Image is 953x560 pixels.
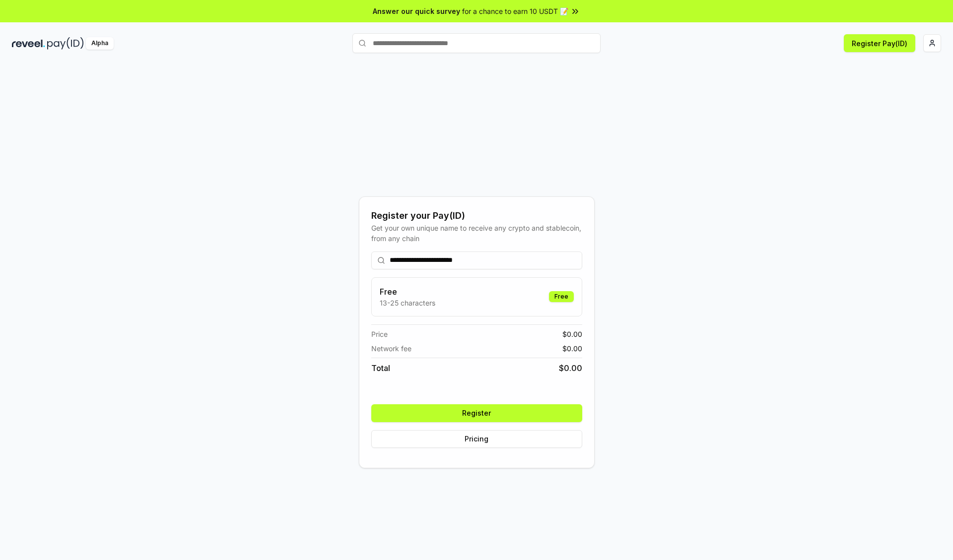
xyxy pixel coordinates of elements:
[371,430,582,448] button: Pricing
[562,343,582,354] span: $ 0.00
[86,37,114,50] div: Alpha
[562,329,582,339] span: $ 0.00
[371,209,582,223] div: Register your Pay(ID)
[844,34,915,52] button: Register Pay(ID)
[380,298,435,308] p: 13-25 characters
[371,362,390,374] span: Total
[371,223,582,244] div: Get your own unique name to receive any crypto and stablecoin, from any chain
[371,404,582,422] button: Register
[462,6,568,16] span: for a chance to earn 10 USDT 📝
[559,362,582,374] span: $ 0.00
[373,6,460,16] span: Answer our quick survey
[371,343,411,354] span: Network fee
[380,286,435,298] h3: Free
[549,291,574,302] div: Free
[371,329,388,339] span: Price
[12,37,45,50] img: reveel_dark
[47,37,84,50] img: pay_id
